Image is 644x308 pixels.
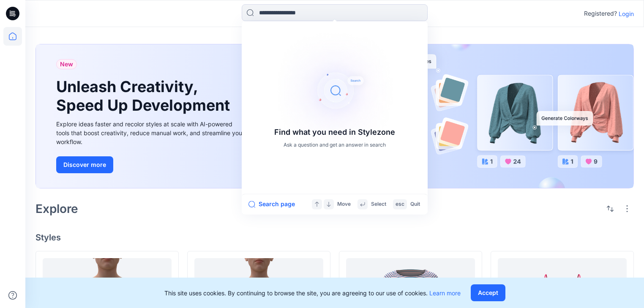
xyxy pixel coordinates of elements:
p: Quit [410,200,420,209]
p: This site uses cookies. By continuing to browse the site, you are agreeing to our use of cookies. [164,289,461,297]
h1: Unleash Creativity, Speed Up Development [56,78,234,114]
div: Explore ideas faster and recolor styles at scale with AI-powered tools that boost creativity, red... [56,120,246,146]
h2: Explore [35,202,78,215]
p: Login [619,9,634,18]
button: Discover more [56,156,113,173]
span: New [60,59,73,69]
img: Find what you need [267,23,402,158]
p: esc [396,200,404,209]
p: Select [371,200,386,209]
h4: Styles [35,232,634,243]
p: Registered? [584,8,617,19]
a: Discover more [56,156,246,173]
p: Move [337,200,351,209]
button: Accept [471,284,505,301]
a: Learn more [429,289,461,297]
button: Search page [248,199,295,209]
